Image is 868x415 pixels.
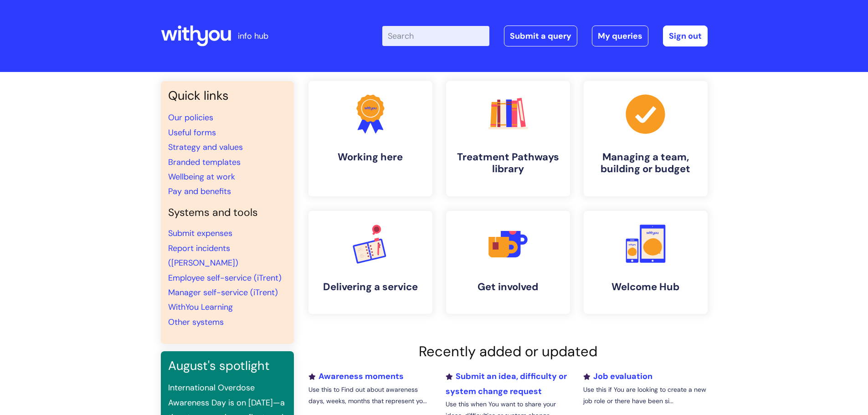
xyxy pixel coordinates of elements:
[238,29,268,43] p: info hub
[446,371,567,396] a: Submit an idea, difficulty or system change request
[382,26,708,46] div: | -
[168,112,213,123] a: Our policies
[308,81,432,196] a: Working here
[168,206,287,219] h4: Systems and tools
[308,211,432,314] a: Delivering a service
[583,384,707,407] p: Use this if You are looking to create a new job role or there have been si...
[382,26,489,46] input: Search
[446,81,570,196] a: Treatment Pathways library
[168,317,224,328] a: Other systems
[168,142,243,153] a: Strategy and values
[168,359,287,373] h3: August's spotlight
[168,171,235,182] a: Wellbeing at work
[168,287,278,298] a: Manager self-service (iTrent)
[316,151,425,163] h4: Working here
[308,371,404,382] a: Awareness moments
[584,211,708,314] a: Welcome Hub
[504,26,577,46] a: Submit a query
[308,343,708,360] h2: Recently added or updated
[453,151,563,175] h4: Treatment Pathways library
[308,384,432,407] p: Use this to Find out about awareness days, weeks, months that represent yo...
[168,186,231,197] a: Pay and benefits
[446,211,570,314] a: Get involved
[584,81,708,196] a: Managing a team, building or budget
[168,243,238,268] a: Report incidents ([PERSON_NAME])
[583,371,652,382] a: Job evaluation
[168,272,282,283] a: Employee self-service (iTrent)
[453,281,563,293] h4: Get involved
[591,151,700,175] h4: Managing a team, building or budget
[663,26,708,46] a: Sign out
[168,127,216,138] a: Useful forms
[168,228,232,239] a: Submit expenses
[591,281,700,293] h4: Welcome Hub
[168,88,287,103] h3: Quick links
[316,281,425,293] h4: Delivering a service
[592,26,648,46] a: My queries
[168,157,241,168] a: Branded templates
[168,302,233,313] a: WithYou Learning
